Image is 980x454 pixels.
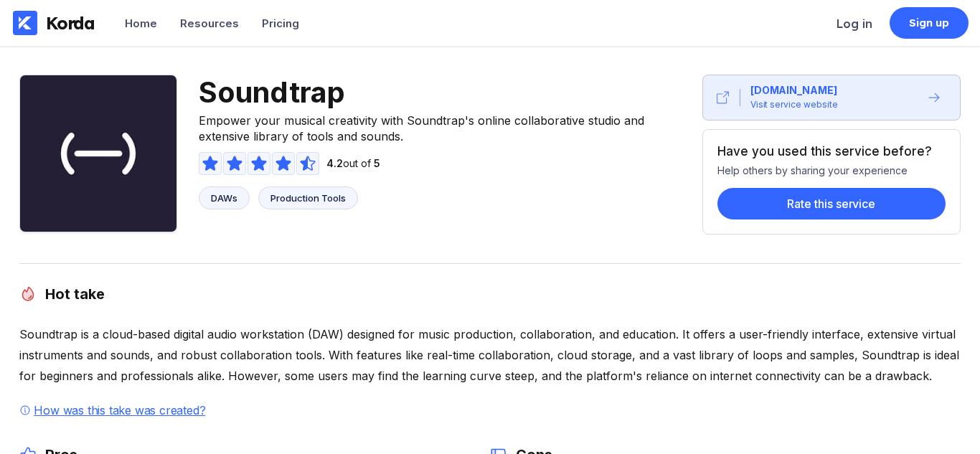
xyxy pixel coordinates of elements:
[909,16,950,30] div: Sign up
[199,75,684,110] span: Soundtrap
[31,403,208,417] div: How was this take was created?
[19,324,960,386] div: Soundtrap is a cloud-based digital audio workstation (DAW) designed for music production, collabo...
[890,7,969,39] a: Sign up
[180,16,239,30] div: Resources
[702,75,961,120] button: [DOMAIN_NAME]Visit service website
[199,110,684,145] span: Empower your musical creativity with Soundtrap's online collaborative studio and extensive librar...
[326,157,343,169] span: 4.2
[717,144,938,159] div: Have you used this service before?
[199,186,250,209] a: DAWs
[787,197,875,211] div: Rate this service
[46,12,95,34] div: Korda
[125,16,157,30] div: Home
[717,176,946,219] a: Rate this service
[837,16,872,31] div: Log in
[374,157,380,169] span: 5
[37,285,105,303] h2: Hot take
[321,157,380,169] div: out of
[717,159,946,176] div: Help others by sharing your experience
[750,83,837,98] div: [DOMAIN_NAME]
[19,75,177,232] img: Soundtrap
[211,192,237,204] div: DAWs
[750,98,838,112] div: Visit service website
[262,16,299,30] div: Pricing
[270,192,346,204] div: Production Tools
[258,186,358,209] a: Production Tools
